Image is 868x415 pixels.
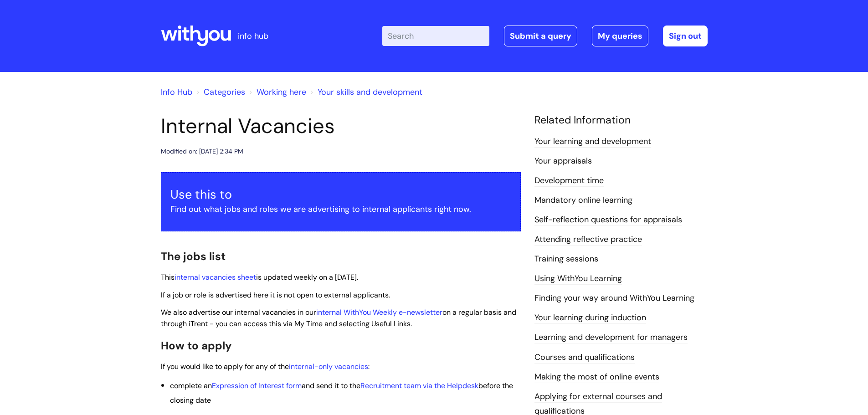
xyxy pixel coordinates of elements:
[161,338,232,353] span: How to apply
[382,26,489,46] input: Search
[534,195,632,206] a: Mandatory online learning
[161,272,358,282] span: This is updated weekly on a [DATE].
[534,352,635,364] a: Courses and qualifications
[170,381,212,390] span: complete an
[257,87,306,97] a: Working here
[308,85,422,99] li: Your skills and development
[534,114,708,127] h4: Related Information
[289,362,368,371] a: internal-only vacancies
[161,290,390,300] span: If a job or role is advertised here it is not open to external applicants.
[170,202,511,216] p: Find out what jobs and roles we are advertising to internal applicants right now.
[161,114,521,138] h1: Internal Vacancies
[534,273,622,285] a: Using WithYou Learning
[170,187,511,202] h3: Use this to
[161,307,516,328] span: We also advertise our internal vacancies in our on a regular basis and through iTrent - you can a...
[360,381,478,390] a: Recruitment team via the Helpdesk
[534,155,592,167] a: Your appraisals
[534,214,682,226] a: Self-reflection questions for appraisals
[534,332,688,343] a: Learning and development for managers
[504,26,577,46] a: Submit a query
[534,253,598,265] a: Training sessions
[161,362,370,371] span: If you would like to apply for any of the :
[663,26,708,46] a: Sign out
[170,381,513,405] span: and send it to the before the c
[534,234,642,246] a: Attending reflective practice
[174,395,211,405] span: losing date
[316,307,442,317] a: internal WithYou Weekly e-newsletter
[161,249,226,263] span: The jobs list
[204,87,245,97] a: Categories
[161,146,243,157] div: Modified on: [DATE] 2:34 PM
[534,292,694,304] a: Finding your way around WithYou Learning
[212,381,302,390] a: Expression of Interest form
[195,85,245,99] li: Solution home
[161,87,192,97] a: Info Hub
[534,136,651,148] a: Your learning and development
[318,87,422,97] a: Your skills and development
[382,26,708,46] div: | -
[534,175,604,187] a: Development time
[592,26,648,46] a: My queries
[238,29,268,43] p: info hub
[247,85,306,99] li: Working here
[175,272,256,282] a: internal vacancies sheet
[534,312,646,324] a: Your learning during induction
[534,371,659,383] a: Making the most of online events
